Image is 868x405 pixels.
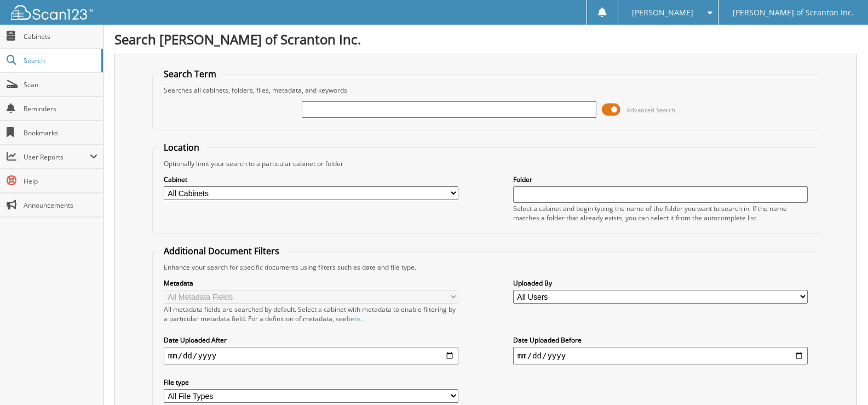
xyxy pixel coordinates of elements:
span: Announcements [24,201,97,210]
label: Cabinet [164,175,458,184]
span: Search [24,56,96,65]
input: start [164,347,458,364]
span: Scan [24,80,97,89]
span: Reminders [24,104,97,113]
input: end [513,347,808,364]
legend: Additional Document Filters [158,245,285,257]
a: here [347,314,361,323]
label: Date Uploaded After [164,335,458,345]
label: Metadata [164,278,458,288]
div: Searches all cabinets, folders, files, metadata, and keywords [158,85,813,95]
legend: Search Term [158,68,222,80]
label: Date Uploaded Before [513,335,808,345]
span: Help [24,176,97,186]
div: Enhance your search for specific documents using filters such as date and file type. [158,263,813,272]
iframe: Chat Widget [813,352,868,405]
label: File type [164,378,458,387]
label: Folder [513,175,808,184]
img: scan123-logo-white.svg [11,5,93,20]
span: Cabinets [24,32,97,41]
span: Advanced Search [626,106,675,114]
span: [PERSON_NAME] [632,9,693,16]
div: All metadata fields are searched by default. Select a cabinet with metadata to enable filtering b... [164,305,458,323]
legend: Location [158,141,205,153]
span: [PERSON_NAME] of Scranton Inc. [733,9,854,16]
div: Optionally limit your search to a particular cabinet or folder [158,159,813,168]
h1: Search [PERSON_NAME] of Scranton Inc. [114,30,857,48]
span: Bookmarks [24,128,97,138]
div: Select a cabinet and begin typing the name of the folder you want to search in. If the name match... [513,204,808,223]
span: User Reports [24,152,90,162]
label: Uploaded By [513,278,808,288]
